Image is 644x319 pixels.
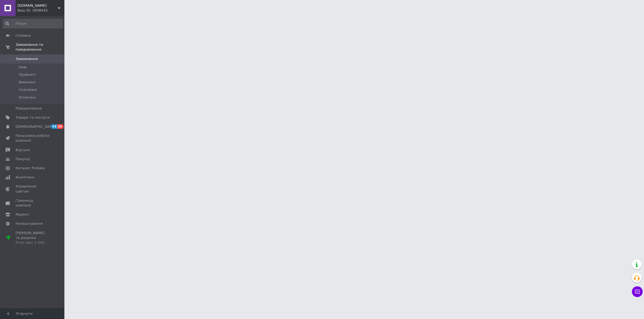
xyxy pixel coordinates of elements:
[16,133,50,143] span: Показники роботи компанії
[16,148,30,152] span: Відгуки
[16,33,31,38] span: Головна
[17,3,58,8] span: rgp.apple.ua
[16,106,42,111] span: Повідомлення
[16,231,50,245] span: [PERSON_NAME] та рахунки
[19,95,36,100] span: Оплачені
[16,184,50,194] span: Управління сайтом
[19,80,35,85] span: Виконані
[19,72,35,77] span: Прийняті
[19,87,37,92] span: Скасовані
[16,42,64,52] span: Замовлення та повідомлення
[16,221,43,226] span: Налаштування
[16,175,34,180] span: Аналітика
[16,124,55,129] span: [DEMOGRAPHIC_DATA]
[16,198,50,208] span: Гаманець компанії
[51,124,57,129] span: 54
[16,57,38,61] span: Замовлення
[16,212,29,217] span: Маркет
[16,240,50,245] div: Prom мікс 1 000
[16,115,50,120] span: Товари та послуги
[57,124,63,129] span: 25
[16,166,45,171] span: Каталог ProSale
[19,65,27,70] span: Нові
[632,286,643,297] button: Чат з покупцем
[16,157,30,162] span: Покупці
[3,19,63,28] input: Пошук
[17,8,64,13] div: Ваш ID: 3938542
